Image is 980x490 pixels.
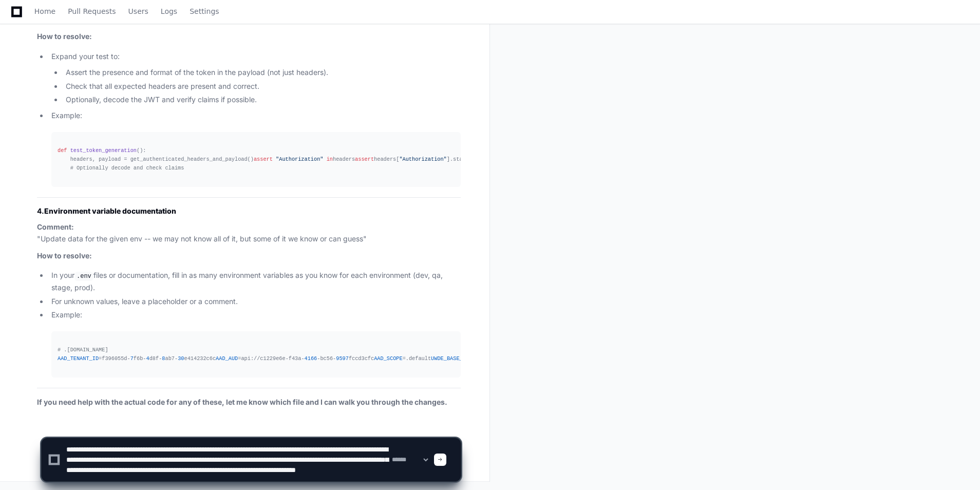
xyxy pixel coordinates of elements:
[305,355,317,362] span: 4166
[48,110,461,187] li: Example:
[161,8,177,14] span: Logs
[74,272,93,281] code: .env
[431,355,472,362] span: UWDE_BASE_URL
[162,355,165,362] span: 8
[374,355,402,362] span: AAD_SCOPE
[70,165,184,171] span: # Optionally decode and check claims
[58,347,108,353] span: # .[DOMAIN_NAME]
[58,346,455,363] div: =f396055d- f6b- d8f- ab7- e414232c6c =api://c1229e6e-f43a- -bc56- fccd3cfc =.default =[URL][DOMAI...
[37,222,74,231] strong: Comment:
[216,355,238,362] span: AAD_AUD
[190,8,219,14] span: Settings
[63,81,461,92] li: Check that all expected headers are present and correct.
[276,156,323,162] span: "Authorization"
[58,147,67,154] span: def
[355,156,374,162] span: assert
[178,355,184,362] span: 30
[34,8,55,14] span: Home
[254,156,273,162] span: assert
[48,296,461,308] li: For unknown values, leave a placeholder or a comment.
[37,221,461,245] p: "Update data for the given env -- we may not know all of it, but some of it we know or can guess"
[48,309,461,378] li: Example:
[58,355,99,362] span: AAD_TENANT_ID
[68,8,116,14] span: Pull Requests
[130,355,134,362] span: 7
[336,355,349,362] span: 9597
[128,8,148,14] span: Users
[146,355,149,362] span: 4
[37,398,447,406] strong: If you need help with the actual code for any of these, let me know which file and I can walk you...
[58,146,455,173] div: (): headers, payload = get_authenticated_headers_and_payload() headers headers[ ].startswith( ) p...
[70,147,137,154] span: test_token_generation
[63,67,461,79] li: Assert the presence and format of the token in the payload (not just headers).
[399,156,446,162] span: "Authorization"
[37,251,92,260] strong: How to resolve:
[48,270,461,293] li: In your files or documentation, fill in as many environment variables as you know for each enviro...
[327,156,333,162] span: in
[37,206,461,216] h3: 4.
[63,94,461,106] li: Optionally, decode the JWT and verify claims if possible.
[44,206,176,215] strong: Environment variable documentation
[37,32,92,41] strong: How to resolve:
[48,51,461,106] li: Expand your test to:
